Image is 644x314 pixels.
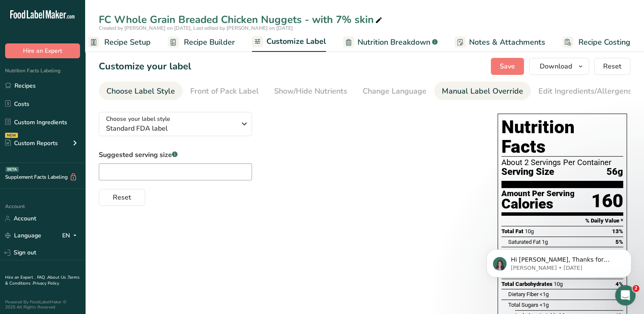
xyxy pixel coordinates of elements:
[62,231,80,241] div: EN
[5,274,35,280] a: Hire an Expert .
[455,33,545,52] a: Notes & Attachments
[578,37,630,48] span: Recipe Costing
[525,228,534,234] span: 10g
[5,139,58,148] div: Custom Reports
[113,192,131,203] span: Reset
[594,58,630,75] button: Reset
[5,43,80,58] button: Hire an Expert
[501,158,623,167] div: About 2 Servings Per Container
[274,86,347,97] div: Show/Hide Nutrients
[474,231,644,291] iframe: Intercom notifications message
[99,189,145,206] button: Reset
[358,37,430,48] span: Nutrition Breakdown
[5,300,80,310] div: Powered By FoodLabelMaker © 2025 All Rights Reserved
[442,86,523,97] div: Manual Label Override
[508,302,538,308] span: Total Sugars
[5,274,80,286] a: Terms & Conditions .
[500,61,515,71] span: Save
[99,25,293,31] span: Created by [PERSON_NAME] on [DATE], Last edited by [PERSON_NAME] on [DATE]
[99,150,252,160] label: Suggested serving size
[591,190,623,212] div: 160
[190,86,259,97] div: Front of Pack Label
[106,86,175,97] div: Choose Label Style
[184,37,235,48] span: Recipe Builder
[501,228,524,234] span: Total Fat
[501,216,623,226] section: % Daily Value *
[33,280,59,286] a: Privacy Policy
[603,61,621,71] span: Reset
[99,12,384,27] div: FC Whole Grain Breaded Chicken Nuggets - with 7% skin
[343,33,438,52] a: Nutrition Breakdown
[266,36,326,47] span: Customize Label
[37,274,47,280] a: FAQ .
[562,33,630,52] a: Recipe Costing
[6,167,19,172] div: BETA
[501,198,575,210] div: Calories
[5,133,18,138] div: NEW
[106,114,170,123] span: Choose your label style
[252,32,326,52] a: Customize Label
[47,274,68,280] a: About Us .
[529,58,589,75] button: Download
[501,190,575,198] div: Amount Per Serving
[363,86,426,97] div: Change Language
[88,33,151,52] a: Recipe Setup
[615,285,635,305] iframe: Intercom live chat
[99,112,252,136] button: Choose your label style Standard FDA label
[508,291,538,297] span: Dietary Fiber
[104,37,151,48] span: Recipe Setup
[491,58,524,75] button: Save
[501,117,623,157] h1: Nutrition Facts
[168,33,235,52] a: Recipe Builder
[469,37,545,48] span: Notes & Attachments
[540,302,549,308] span: <1g
[540,61,572,71] span: Download
[99,60,191,74] h1: Customize your label
[106,123,236,134] span: Standard FDA label
[5,228,41,243] a: Language
[501,167,554,177] span: Serving Size
[540,291,549,297] span: <1g
[633,285,639,292] span: 2
[612,228,623,234] span: 13%
[607,167,623,177] span: 56g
